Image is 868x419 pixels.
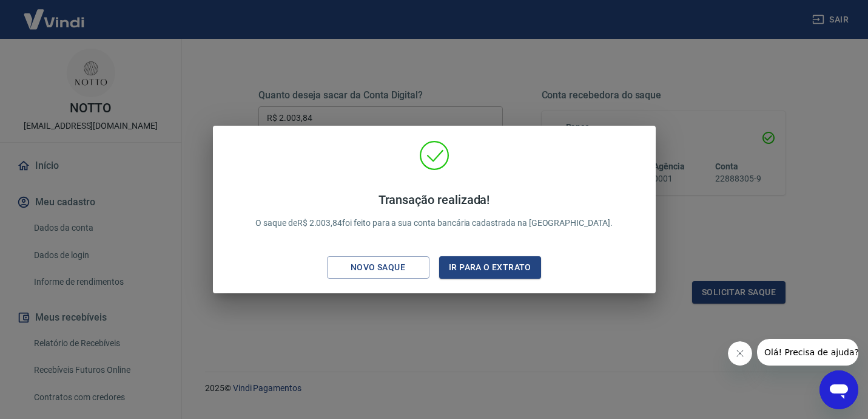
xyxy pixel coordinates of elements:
span: Olá! Precisa de ajuda? [7,9,102,18]
button: Ir para o extrato [439,256,542,279]
iframe: Mensagem da empresa [757,339,858,366]
iframe: Botão para abrir a janela de mensagens [819,370,858,409]
button: Novo saque [327,256,429,279]
div: Novo saque [336,260,420,275]
iframe: Fechar mensagem [728,341,752,366]
h4: Transação realizada! [255,192,613,207]
p: O saque de R$ 2.003,84 foi feito para a sua conta bancária cadastrada na [GEOGRAPHIC_DATA]. [255,192,613,230]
